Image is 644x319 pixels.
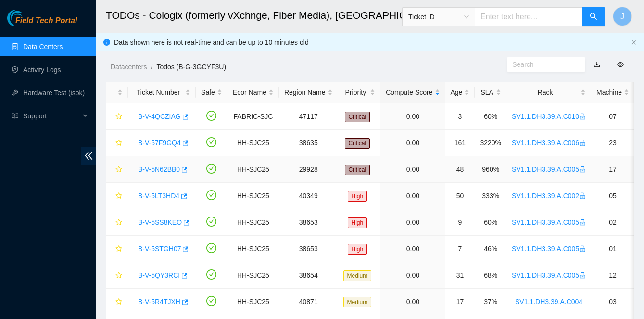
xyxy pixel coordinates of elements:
[206,243,216,253] span: check-circle
[579,219,586,226] span: lock
[348,217,367,228] span: High
[111,294,123,309] button: star
[475,7,582,26] input: Enter text here...
[631,39,637,45] span: close
[115,166,122,174] span: star
[380,103,445,130] td: 0.00
[151,63,152,71] span: /
[582,7,605,26] button: search
[512,245,586,253] a: SV1.1.DH3.39.A.C005lock
[475,236,506,262] td: 46%
[445,103,475,130] td: 3
[475,209,506,236] td: 60%
[591,236,634,262] td: 01
[475,156,506,183] td: 960%
[380,262,445,289] td: 0.00
[115,113,122,121] span: star
[445,262,475,289] td: 31
[23,43,63,51] a: Data Centers
[445,209,475,236] td: 9
[515,298,582,306] a: SV1.1.DH3.39.A.C004
[591,130,634,156] td: 23
[579,166,586,173] span: lock
[138,192,179,200] a: B-V-5LT3HD4
[579,140,586,146] span: lock
[279,130,338,156] td: 38635
[591,289,634,315] td: 03
[206,111,216,121] span: check-circle
[512,218,586,226] a: SV1.1.DH3.39.A.C005lock
[512,59,572,70] input: Search
[227,289,279,315] td: HH-SJC25
[138,298,180,306] a: B-V-5R4TJXH
[279,289,338,315] td: 40871
[111,109,123,124] button: star
[445,183,475,209] td: 50
[613,7,632,26] button: J
[512,271,586,279] a: SV1.1.DH3.39.A.C005lock
[138,218,182,226] a: B-V-5SS8KEO
[512,139,586,147] a: SV1.1.DH3.39.A.C006lock
[279,103,338,130] td: 47117
[138,271,180,279] a: B-V-5QY3RCI
[591,156,634,183] td: 17
[227,103,279,130] td: FABRIC-SJC
[227,209,279,236] td: HH-SJC25
[15,16,77,26] span: Field Tech Portal
[23,106,80,126] span: Support
[227,183,279,209] td: HH-SJC25
[115,245,122,253] span: star
[380,236,445,262] td: 0.00
[512,113,586,120] a: SV1.1.DH3.39.A.C010lock
[348,244,367,255] span: High
[380,183,445,209] td: 0.00
[620,11,624,23] span: J
[380,156,445,183] td: 0.00
[475,103,506,130] td: 60%
[586,57,607,72] button: download
[512,192,586,200] a: SV1.1.DH3.39.A.C002lock
[206,269,216,280] span: check-circle
[579,245,586,252] span: lock
[206,296,216,306] span: check-circle
[579,113,586,120] span: lock
[475,262,506,289] td: 68%
[111,162,123,177] button: star
[617,61,624,68] span: eye
[631,39,637,46] button: close
[138,245,181,253] a: B-V-5STGH07
[7,17,77,30] a: Akamai TechnologiesField Tech Portal
[345,112,370,122] span: Critical
[115,298,122,306] span: star
[115,140,122,147] span: star
[279,262,338,289] td: 38654
[380,130,445,156] td: 0.00
[591,209,634,236] td: 02
[345,138,370,149] span: Critical
[115,219,122,227] span: star
[279,209,338,236] td: 38653
[408,10,469,24] span: Ticket ID
[445,156,475,183] td: 48
[138,113,181,120] a: B-V-4QCZIAG
[512,166,586,173] a: SV1.1.DH3.39.A.C005lock
[590,13,597,22] span: search
[343,270,372,281] span: Medium
[345,165,370,175] span: Critical
[591,262,634,289] td: 12
[591,103,634,130] td: 07
[279,183,338,209] td: 40349
[206,217,216,227] span: check-circle
[12,113,18,119] span: read
[279,156,338,183] td: 29928
[445,236,475,262] td: 7
[115,272,122,280] span: star
[23,89,85,97] a: Hardware Test (isok)
[227,130,279,156] td: HH-SJC25
[111,63,147,71] a: Datacenters
[206,190,216,200] span: check-circle
[445,130,475,156] td: 161
[81,147,96,165] span: double-left
[23,66,61,74] a: Activity Logs
[227,156,279,183] td: HH-SJC25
